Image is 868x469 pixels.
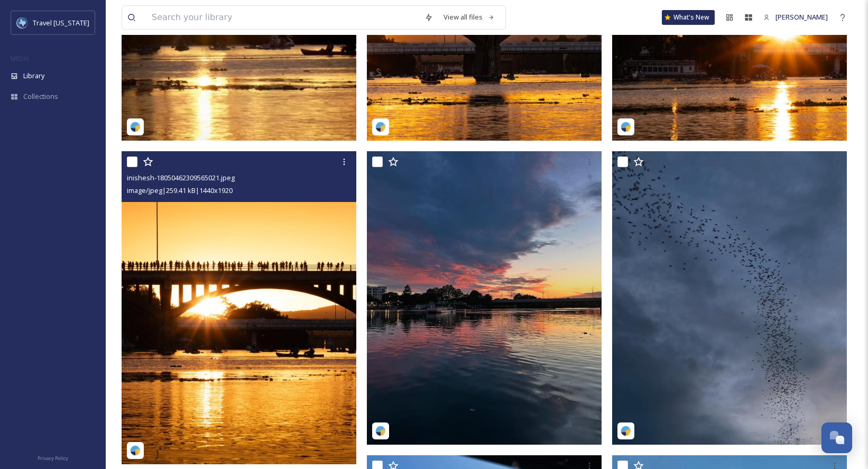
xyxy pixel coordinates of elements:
span: Privacy Policy [38,455,68,462]
span: Collections [23,91,58,102]
img: snapsea-logo.png [130,445,141,456]
img: images%20%281%29.jpeg [17,17,27,28]
span: Travel [US_STATE] [33,18,89,27]
img: shelley.a.x_07292025_c6d21402-c23a-4965-0a39-6221c0e24445.jpg [612,151,847,445]
a: View all files [438,7,500,27]
img: shelley.a.x_07292025_c6d21402-c23a-4965-0a39-6221c0e24445.jpg [367,151,602,445]
span: [PERSON_NAME] [775,12,828,22]
button: Open Chat [821,422,852,453]
img: snapsea-logo.png [621,122,631,132]
a: [PERSON_NAME] [758,7,833,27]
img: snapsea-logo.png [621,426,631,436]
img: inishesh-18050462309565021.jpeg [122,151,356,464]
span: MEDIA [11,54,29,62]
span: image/jpeg | 259.41 kB | 1440 x 1920 [127,186,233,195]
a: Privacy Policy [38,451,68,464]
img: snapsea-logo.png [375,122,386,132]
a: What's New [662,10,715,25]
input: Search your library [146,6,419,29]
span: inishesh-18050462309565021.jpeg [127,173,235,182]
span: Library [23,71,44,81]
img: snapsea-logo.png [375,426,386,436]
img: snapsea-logo.png [130,122,141,132]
